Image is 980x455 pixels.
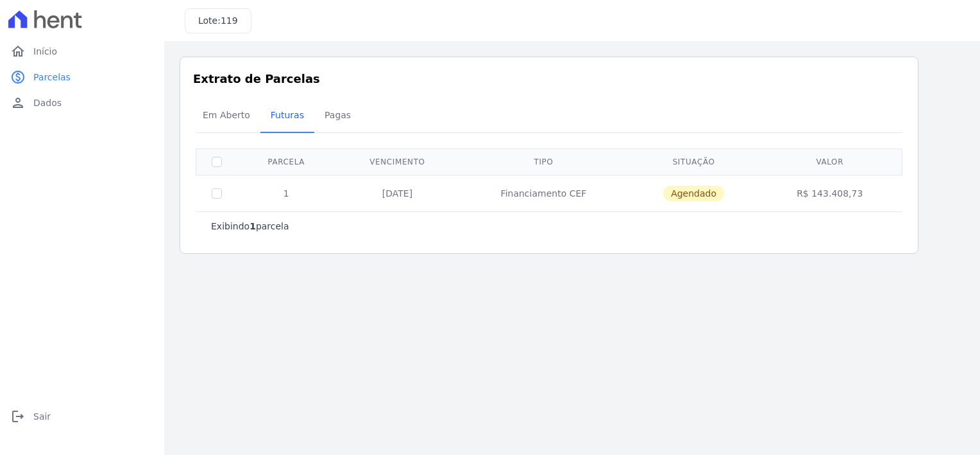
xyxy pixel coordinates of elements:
td: R$ 143.408,73 [760,175,900,211]
a: paidParcelas [5,64,159,90]
a: homeInício [5,39,159,64]
th: Valor [760,148,900,175]
span: 119 [221,15,238,26]
span: Pagas [317,102,359,128]
a: logoutSair [5,404,159,429]
span: Dados [33,96,62,109]
span: Sair [33,410,51,423]
td: Financiamento CEF [459,175,627,211]
a: Em Aberto [192,100,260,133]
span: Parcelas [33,71,71,84]
i: home [10,44,26,59]
b: 1 [249,221,256,231]
i: paid [10,69,26,85]
span: Início [33,45,57,58]
h3: Extrato de Parcelas [193,70,905,87]
td: [DATE] [335,175,460,211]
a: Pagas [314,100,361,133]
i: logout [10,409,26,424]
i: person [10,95,26,111]
a: personDados [5,90,159,116]
th: Parcela [237,148,335,175]
span: Futuras [263,102,312,128]
td: 1 [237,175,335,211]
span: Agendado [663,186,724,201]
h3: Lote: [198,14,238,28]
th: Vencimento [335,148,460,175]
th: Situação [628,148,760,175]
a: Futuras [260,100,314,133]
p: Exibindo parcela [211,220,289,233]
th: Tipo [459,148,627,175]
span: Em Aberto [195,102,258,128]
